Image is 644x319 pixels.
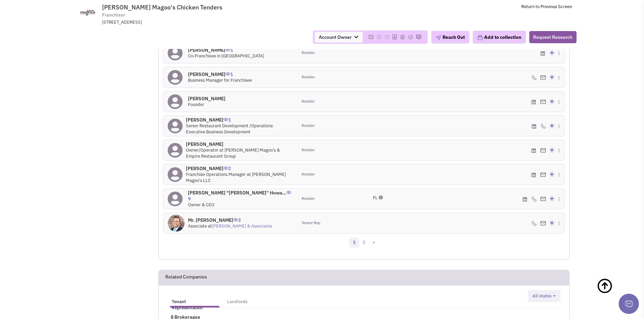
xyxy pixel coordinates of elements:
img: Please add to your accounts [408,34,413,40]
img: Email%20Icon.png [540,221,546,225]
img: icon-phone.png [531,221,537,226]
span: Owner & CEO [188,202,214,208]
span: [PERSON_NAME] Magoo's Chicken Tenders [102,3,222,11]
img: Please add to your accounts [384,34,390,40]
span: 1 [223,112,231,123]
img: Email%20Icon.png [540,100,546,104]
span: Owner/Operator at [PERSON_NAME] Magoo’s & Empire Restaurant Group [186,147,280,159]
img: icon-phone.png [541,124,546,129]
span: Tenant Rep [302,220,320,226]
a: Return to Previous Screen [521,4,572,9]
img: Email%20Icon.png [540,172,546,177]
a: Tenant Representation [168,292,221,306]
span: Retailer [302,99,315,104]
span: Co-Franchisee in [GEOGRAPHIC_DATA] [188,53,264,59]
h4: [PERSON_NAME] [188,96,225,102]
button: Reach Out [431,31,469,44]
a: Back To Top [597,271,630,315]
a: 1 [349,238,359,248]
span: 1 [225,66,233,77]
h4: [PERSON_NAME] [186,117,293,123]
img: Please add to your accounts [400,34,405,40]
img: icon-UserInteraction.png [225,48,230,51]
a: Landlords [224,292,251,306]
img: icon-phone.png [531,196,537,202]
img: plane.png [435,35,441,41]
div: [STREET_ADDRESS] [102,19,279,26]
span: at [208,223,272,229]
a: 2 [359,238,369,248]
span: Retailer [302,75,315,80]
span: 2 [223,160,231,171]
span: Retailer [302,148,315,153]
h4: Mr. [PERSON_NAME] [188,217,272,223]
h4: [PERSON_NAME] [188,71,252,77]
img: icon-UserInteraction.png [233,218,238,221]
button: Request Research [529,31,576,43]
img: icon-UserInteraction.png [223,118,228,121]
h4: [PERSON_NAME] [188,47,264,53]
a: » [369,238,379,248]
img: Please add to your accounts [416,34,421,40]
img: icon-UserInteraction.png [286,191,291,194]
h5: Tenant Representation [172,299,218,311]
span: Retailer [302,196,315,202]
span: Franchisor [102,11,125,19]
img: icon-UserInteraction.png [223,166,228,170]
h4: [PERSON_NAME] "[PERSON_NAME]" Howa... [188,190,293,202]
span: Retailer [302,50,315,56]
img: hueymagoos.com [72,4,103,21]
img: Email%20Icon.png [540,148,546,153]
img: icon-collection-lavender.png [477,34,483,41]
button: All states [530,293,558,300]
span: Senior Restaurant Development /Operations Executive Business Development [186,123,273,135]
span: Founder [188,102,204,107]
span: FL [373,195,378,201]
h2: Related Companies [165,270,207,285]
img: Email%20Icon.png [540,197,546,201]
span: Account Owner [315,32,362,43]
img: icon-UserInteraction.png [225,72,230,76]
a: [PERSON_NAME] & Associates [212,223,272,229]
img: Please add to your accounts [376,34,382,40]
span: 3 [233,212,241,223]
span: All states [532,293,551,299]
span: Associate [188,223,207,229]
button: Add to collection [473,31,526,44]
span: 9 [188,185,291,202]
img: icon-phone.png [531,75,537,80]
span: Retailer [302,172,315,177]
img: iDkv2ZpT9Uucxv6J1Jr0fA.jpg [168,215,185,232]
h4: [PERSON_NAME] [186,165,293,171]
span: Retailer [302,123,315,129]
span: Business Manager for Franchisee [188,77,252,83]
h5: Landlords [227,299,247,305]
h4: [PERSON_NAME] [186,141,293,147]
span: Franchise Operations Manager at [PERSON_NAME] Magoo's LLC [186,171,286,184]
img: Email%20Icon.png [540,75,546,80]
